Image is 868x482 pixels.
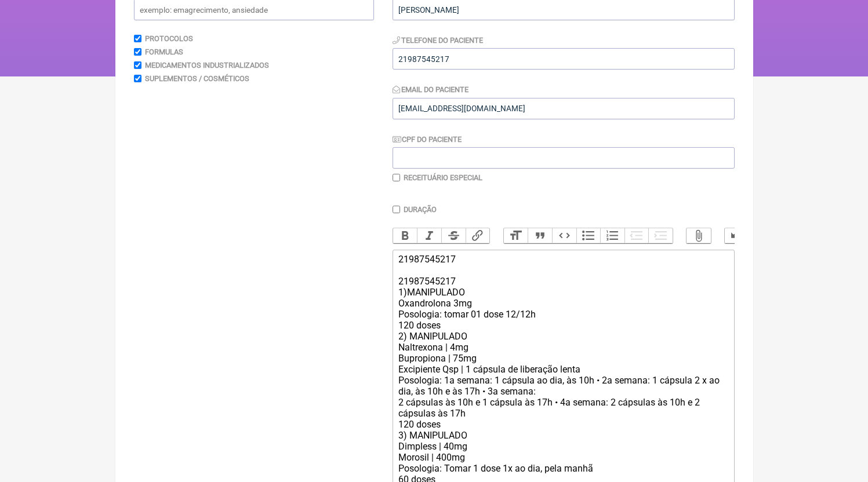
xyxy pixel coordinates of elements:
button: Code [552,228,576,243]
label: Medicamentos Industrializados [145,61,269,70]
button: Undo [725,228,749,243]
button: Decrease Level [624,228,649,243]
label: Telefone do Paciente [393,36,484,45]
button: Bullets [576,228,601,243]
label: Duração [404,205,437,214]
label: Suplementos / Cosméticos [145,74,249,83]
button: Numbers [600,228,624,243]
button: Attach Files [687,228,711,243]
button: Bold [393,228,417,243]
button: Strikethrough [441,228,466,243]
label: Receituário Especial [404,173,482,182]
label: Formulas [145,48,183,56]
button: Italic [417,228,441,243]
label: Protocolos [145,34,193,43]
button: Quote [528,228,552,243]
button: Link [466,228,490,243]
label: Email do Paciente [393,85,469,94]
label: CPF do Paciente [393,135,462,144]
button: Increase Level [648,228,673,243]
button: Heading [504,228,528,243]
